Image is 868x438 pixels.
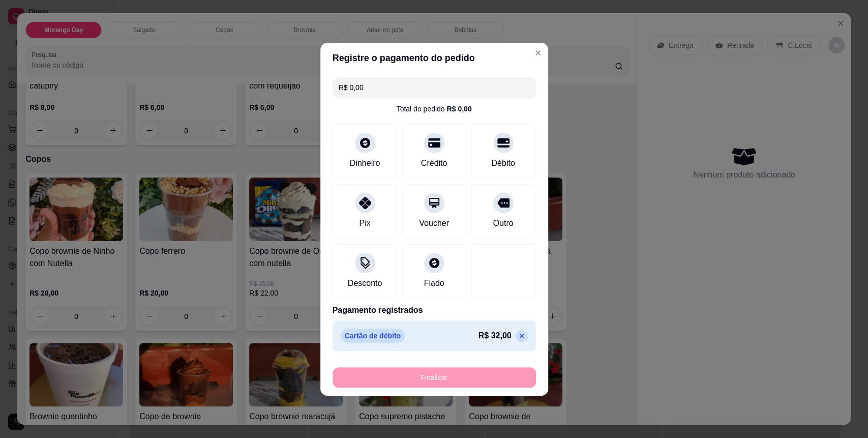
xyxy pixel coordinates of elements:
[359,217,370,229] div: Pix
[419,217,449,229] div: Voucher
[396,104,471,114] div: Total do pedido
[350,157,380,169] div: Dinheiro
[341,329,405,343] p: Cartão de débito
[333,304,536,316] p: Pagamento registrados
[348,277,382,289] div: Desconto
[446,104,471,114] div: R$ 0,00
[530,45,546,61] button: Close
[491,157,515,169] div: Débito
[478,330,512,342] p: R$ 32,00
[424,277,444,289] div: Fiado
[493,217,513,229] div: Outro
[421,157,447,169] div: Crédito
[320,43,548,73] header: Registre o pagamento do pedido
[339,77,530,98] input: Ex.: hambúrguer de cordeiro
